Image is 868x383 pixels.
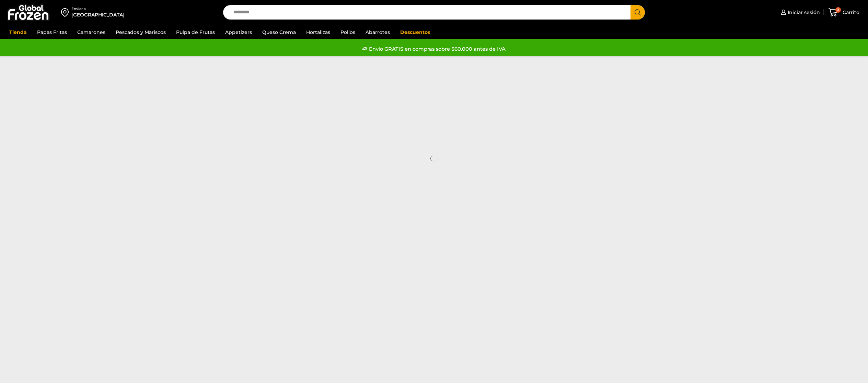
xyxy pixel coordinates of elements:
a: Pulpa de Frutas [173,26,218,39]
img: address-field-icon.svg [61,7,71,18]
span: Iniciar sesión [786,9,820,16]
a: Camarones [74,26,109,39]
a: Appetizers [222,26,255,39]
a: Pollos [337,26,359,39]
div: Enviar a [71,7,125,11]
a: Pescados y Mariscos [112,26,169,39]
a: Queso Crema [259,26,299,39]
a: Hortalizas [303,26,334,39]
a: Papas Fritas [34,26,70,39]
a: Descuentos [397,26,433,39]
a: Abarrotes [362,26,393,39]
div: [GEOGRAPHIC_DATA] [71,11,125,18]
a: Iniciar sesión [779,5,820,19]
a: Tienda [6,26,30,39]
button: Search button [630,5,645,20]
a: 0 Carrito [827,4,861,21]
span: 0 [835,7,841,13]
span: Carrito [841,9,859,16]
